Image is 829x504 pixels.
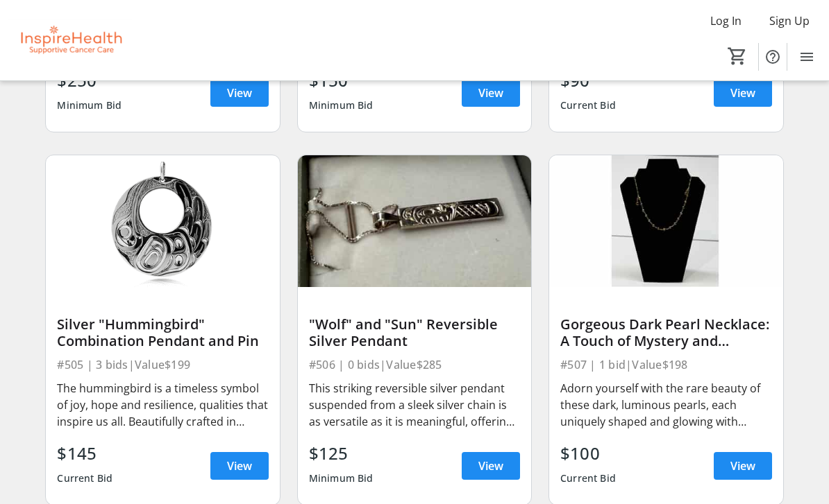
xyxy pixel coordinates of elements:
div: #505 | 3 bids | Value $199 [57,355,268,374]
img: "Wolf" and "Sun" Reversible Silver Pendant [298,155,531,286]
div: $145 [57,441,112,466]
div: This striking reversible silver pendant suspended from a sleek silver chain is as versatile as it... [309,380,520,430]
a: View [714,452,772,480]
div: Current Bid [57,466,112,491]
div: "Wolf" and "Sun" Reversible Silver Pendant [309,316,520,349]
span: Sign Up [769,12,810,29]
div: Current Bid [560,93,616,118]
div: Minimum Bid [309,466,374,491]
div: Current Bid [560,466,616,491]
a: View [210,79,269,107]
div: $125 [309,441,374,466]
a: View [462,79,520,107]
a: View [210,452,269,480]
button: Cart [725,44,750,69]
span: View [227,85,252,101]
a: View [462,452,520,480]
div: Adorn yourself with the rare beauty of these dark, luminous pearls, each uniquely shaped and glow... [560,380,771,430]
div: The hummingbird is a timeless symbol of joy, hope and resilience, qualities that inspire us all. ... [57,380,268,430]
div: #506 | 0 bids | Value $285 [309,355,520,374]
span: View [478,85,503,101]
span: View [227,458,252,474]
div: Minimum Bid [309,93,374,118]
div: Gorgeous Dark Pearl Necklace: A Touch of Mystery and Elegance [560,316,771,349]
span: View [730,85,755,101]
button: Help [759,43,787,71]
span: View [730,458,755,474]
div: $100 [560,441,616,466]
button: Sign Up [758,10,821,32]
img: Silver "Hummingbird" Combination Pendant and Pin [46,155,279,286]
div: #507 | 1 bid | Value $198 [560,355,771,374]
button: Menu [793,43,821,71]
div: Silver "Hummingbird" Combination Pendant and Pin [57,316,268,349]
img: Gorgeous Dark Pearl Necklace: A Touch of Mystery and Elegance [549,155,782,286]
a: View [714,79,772,107]
button: Log In [699,10,753,32]
span: Log In [710,12,742,29]
img: InspireHealth Supportive Cancer Care's Logo [8,6,132,75]
span: View [478,458,503,474]
div: Minimum Bid [57,93,122,118]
